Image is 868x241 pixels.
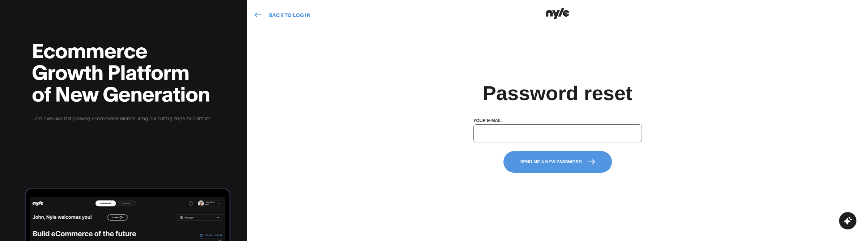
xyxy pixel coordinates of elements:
[503,151,612,173] button: send me a new password
[254,11,311,18] a: back to log in
[483,77,633,109] h1: Password reset
[32,114,212,122] p: Join over 349 fast growing Ecommerce Brands using our cutting edge AI platform
[32,38,212,103] h2: Ecommerce Growth Platform of New Generation
[473,118,502,123] label: your e-mail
